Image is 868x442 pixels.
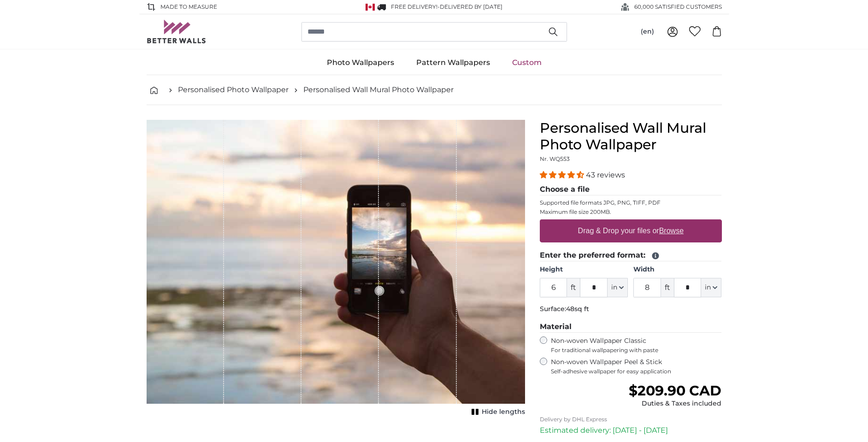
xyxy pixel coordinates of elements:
[633,265,721,274] label: Width
[303,84,454,95] a: Personalised Wall Mural Photo Wallpaper
[701,278,721,297] button: in
[586,171,625,179] span: 43 reviews
[540,184,722,195] legend: Choose a file
[160,3,217,11] span: Made to Measure
[437,3,502,10] span: -
[540,250,722,261] legend: Enter the preferred format:
[608,278,628,297] button: in
[633,24,661,40] button: (en)
[147,75,722,105] nav: breadcrumbs
[567,278,580,297] span: ft
[147,20,207,43] img: Betterwalls
[440,3,502,10] span: Delivered by [DATE]
[178,84,289,95] a: Personalised Photo Wallpaper
[540,171,586,179] span: 4.40 stars
[540,305,722,314] p: Surface:
[469,406,525,418] button: Hide lengths
[551,336,722,354] label: Non-woven Wallpaper Classic
[540,208,722,216] p: Maximum file size 200MB.
[540,155,570,162] span: Nr. WQ553
[661,278,674,297] span: ft
[540,199,722,206] p: Supported file formats JPG, PNG, TIFF, PDF
[540,265,628,274] label: Height
[611,283,617,292] span: in
[501,51,553,75] a: Custom
[705,283,711,292] span: in
[316,51,405,75] a: Photo Wallpapers
[551,347,722,354] span: For traditional wallpapering with paste
[629,382,721,399] span: $209.90 CAD
[147,120,525,418] div: 1 of 1
[551,368,722,375] span: Self-adhesive wallpaper for easy application
[391,3,437,10] span: FREE delivery!
[405,51,501,75] a: Pattern Wallpapers
[540,425,722,436] p: Estimated delivery: [DATE] - [DATE]
[540,120,722,153] h1: Personalised Wall Mural Photo Wallpaper
[540,416,722,423] p: Delivery by DHL Express
[629,399,721,408] div: Duties & Taxes included
[566,305,589,313] span: 48sq ft
[551,358,722,375] label: Non-woven Wallpaper Peel & Stick
[634,3,722,11] span: 60,000 SATISFIED CUSTOMERS
[366,4,375,11] img: Canada
[540,321,722,333] legend: Material
[482,407,525,417] span: Hide lengths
